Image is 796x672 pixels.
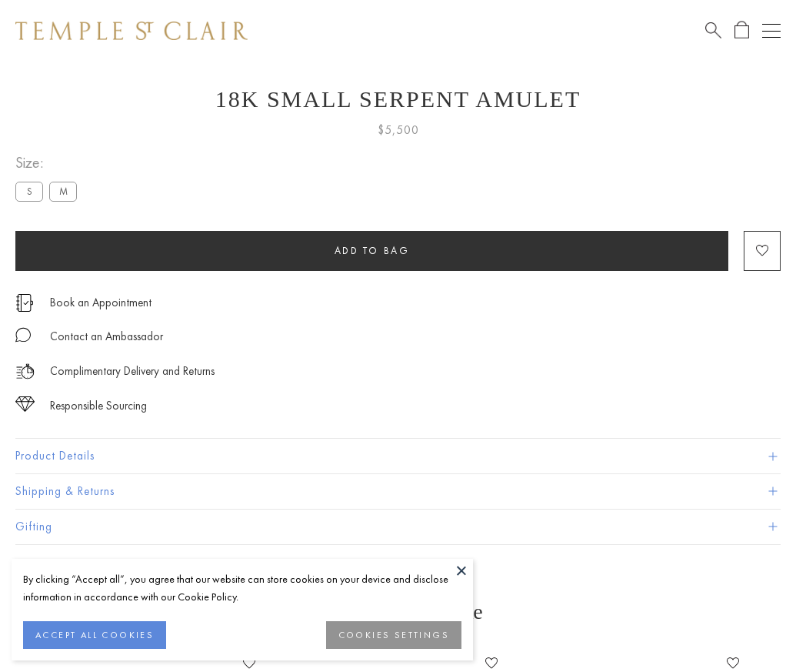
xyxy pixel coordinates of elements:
[50,396,147,416] div: Responsible Sourcing
[15,22,248,40] img: Temple St. Clair
[734,21,749,40] a: Open Shopping Bag
[335,244,410,257] span: Add to bag
[15,86,781,112] h1: 18K Small Serpent Amulet
[50,327,163,346] div: Contact an Ambassador
[705,21,721,40] a: Search
[15,327,31,343] img: MessageIcon-01_2.svg
[15,362,35,381] img: icon_delivery.svg
[23,570,461,606] div: By clicking “Accept all”, you agree that our website can store cookies on your device and disclos...
[50,362,215,381] p: Complimentary Delivery and Returns
[49,182,77,201] label: M
[50,294,152,311] a: Book an Appointment
[378,120,419,140] span: $5,500
[15,396,35,412] img: icon_sourcing.svg
[15,510,781,544] button: Gifting
[15,231,728,271] button: Add to bag
[15,150,83,176] span: Size:
[23,621,166,649] button: ACCEPT ALL COOKIES
[15,439,781,473] button: Product Details
[15,294,34,312] img: icon_appointment.svg
[15,182,43,201] label: S
[15,474,781,509] button: Shipping & Returns
[762,22,781,40] button: Open navigation
[326,621,461,649] button: COOKIES SETTINGS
